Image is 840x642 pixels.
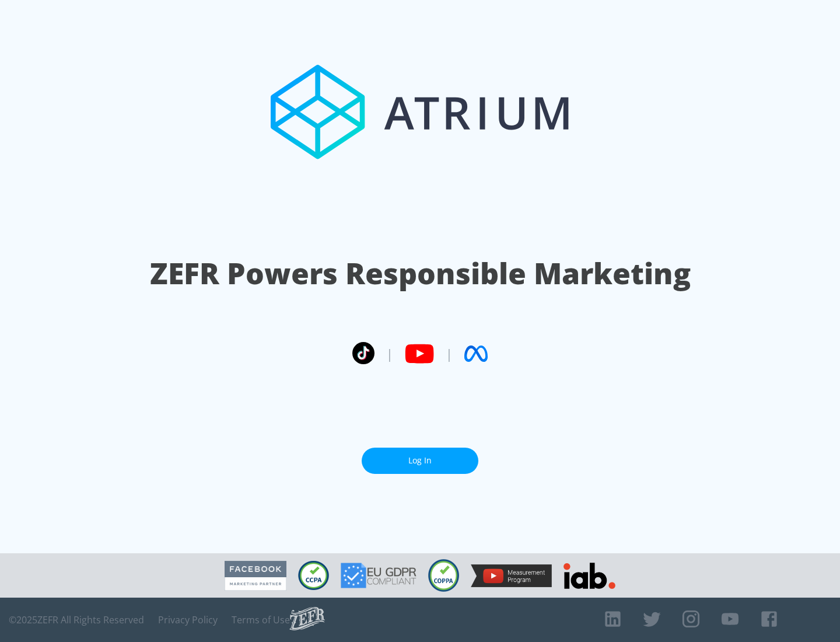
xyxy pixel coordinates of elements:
img: CCPA Compliant [298,561,329,590]
span: | [386,345,393,362]
a: Terms of Use [232,614,290,626]
img: COPPA Compliant [428,559,459,592]
h1: ZEFR Powers Responsible Marketing [150,253,691,294]
a: Privacy Policy [158,614,218,626]
span: © 2025 ZEFR All Rights Reserved [9,614,144,626]
img: GDPR Compliant [341,563,416,588]
span: | [446,345,453,362]
img: Facebook Marketing Partner [225,561,286,591]
img: YouTube Measurement Program [471,564,552,587]
img: IAB [563,563,615,589]
a: Log In [362,448,478,474]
